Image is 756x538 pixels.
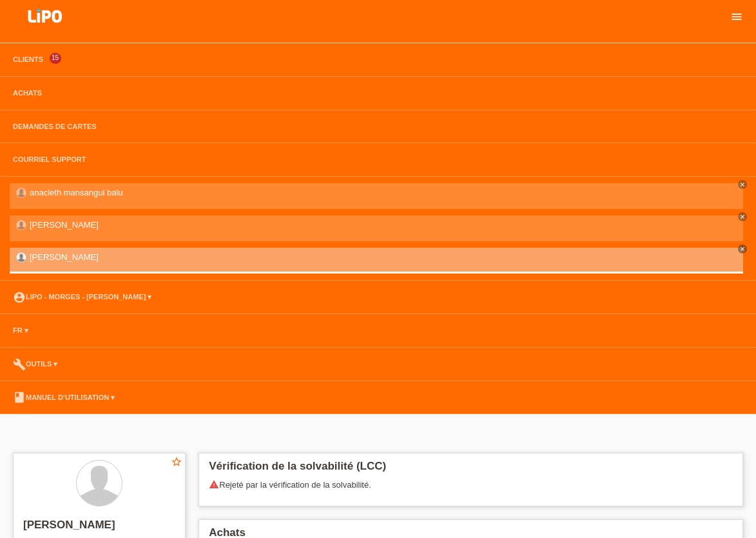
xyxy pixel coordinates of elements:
[171,456,182,468] i: star_border
[738,212,747,221] a: close
[13,358,26,371] i: build
[730,10,743,23] i: menu
[171,456,182,470] a: star_border
[6,293,158,301] a: account_circleLIPO - Morges - [PERSON_NAME] ▾
[739,214,746,220] i: close
[50,53,61,64] span: 15
[6,394,121,401] a: bookManuel d’utilisation ▾
[6,55,50,63] a: Clients
[209,460,733,479] h2: Vérification de la solvabilité (LCC)
[739,246,746,252] i: close
[30,252,99,262] a: [PERSON_NAME]
[738,180,747,189] a: close
[30,220,99,230] a: [PERSON_NAME]
[209,479,733,499] div: Rejeté par la vérification de la solvabilité.
[13,291,26,304] i: account_circle
[738,244,747,254] a: close
[6,155,92,163] a: Courriel Support
[739,181,746,188] i: close
[23,519,175,538] h2: [PERSON_NAME]
[6,326,35,334] a: FR ▾
[6,360,64,368] a: buildOutils ▾
[6,89,48,97] a: Achats
[13,391,26,404] i: book
[30,188,123,197] a: anacleth mansangui balu
[13,26,77,36] a: LIPO pay
[6,123,103,130] a: Demandes de cartes
[724,12,750,20] a: menu
[209,479,219,490] i: warning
